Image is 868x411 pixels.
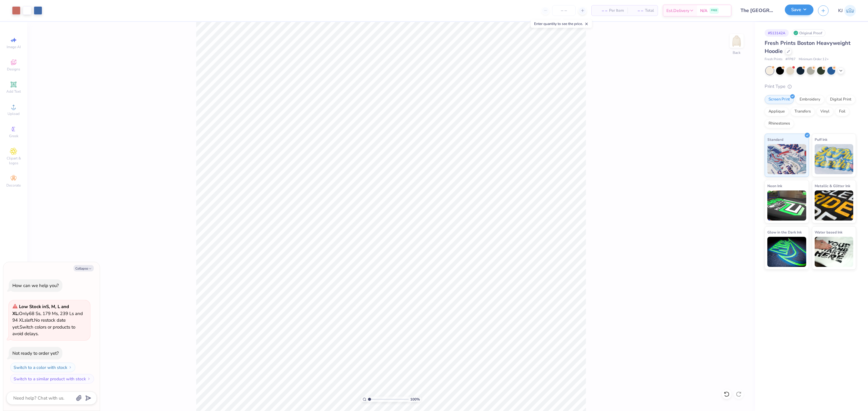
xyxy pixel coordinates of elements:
img: Metallic & Glitter Ink [815,190,854,221]
span: Clipart & logos [3,156,24,165]
div: Print Type [765,83,856,90]
img: Puff Ink [815,144,854,174]
span: Total [645,8,654,14]
img: Switch to a color with stock [68,366,72,369]
div: Transfers [791,107,815,116]
input: – – [552,5,576,16]
div: Screen Print [765,95,794,104]
span: Only 68 Ss, 179 Ms, 239 Ls and 94 XLs left. Switch colors or products to avoid delays. [12,304,83,337]
span: 100 % [410,397,420,402]
div: Original Proof [792,29,826,37]
span: # FP87 [785,57,796,62]
img: Kendra Jingco [844,5,856,17]
span: Glow in the Dark Ink [767,229,802,235]
div: # 513142A [765,29,789,37]
span: Upload [8,111,20,116]
span: Standard [767,136,783,143]
div: Vinyl [816,107,833,116]
span: N/A [700,8,707,14]
input: Untitled Design [736,5,780,17]
div: Digital Print [826,95,855,104]
div: Enter quantity to see the price. [531,20,592,28]
button: Switch to a similar product with stock [10,374,94,384]
div: How can we help you? [12,283,59,289]
img: Glow in the Dark Ink [767,237,806,267]
span: No restock date yet. [12,317,66,330]
span: Fresh Prints [765,57,782,62]
button: Switch to a color with stock [10,363,75,372]
button: Save [785,5,813,15]
div: Back [733,50,741,55]
span: Image AI [7,45,21,49]
img: Water based Ink [815,237,854,267]
span: Water based Ink [815,229,842,235]
span: Decorate [6,183,21,188]
span: Minimum Order: 12 + [799,57,829,62]
div: Foil [835,107,849,116]
span: Per Item [609,8,624,14]
span: – – [595,8,607,14]
div: Embroidery [796,95,824,104]
span: Fresh Prints Boston Heavyweight Hoodie [765,39,851,55]
span: Neon Ink [767,183,782,189]
div: Applique [765,107,789,116]
span: Puff Ink [815,136,827,143]
img: Standard [767,144,806,174]
span: Greek [9,134,18,138]
div: Rhinestones [765,119,794,128]
span: – – [631,8,643,14]
span: Metallic & Glitter Ink [815,183,850,189]
img: Back [731,35,743,47]
div: Not ready to order yet? [12,350,59,356]
a: KJ [838,5,856,17]
img: Neon Ink [767,190,806,221]
span: KJ [838,7,843,14]
span: FREE [711,8,717,13]
img: Switch to a similar product with stock [87,377,91,381]
strong: Low Stock in S, M, L and XL : [12,304,69,317]
span: Add Text [6,89,21,94]
button: Collapse [74,265,94,271]
span: Est. Delivery [666,8,689,14]
span: Designs [7,67,20,72]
